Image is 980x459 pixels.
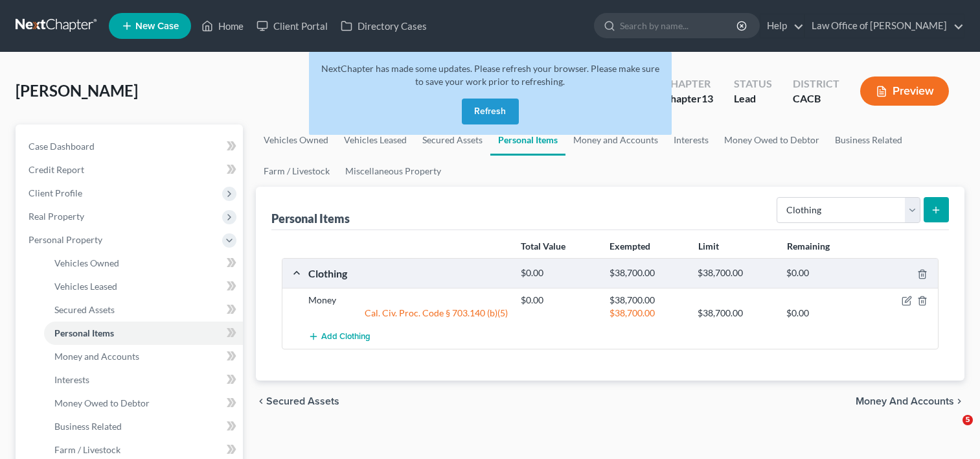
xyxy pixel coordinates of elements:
[663,91,713,106] div: Chapter
[827,124,910,156] a: Business Related
[936,415,967,446] iframe: Intercom live chat
[256,396,339,406] button: chevron_left Secured Assets
[603,307,692,320] div: $38,700.00
[28,141,95,152] span: Case Dashboard
[663,76,713,91] div: Chapter
[334,14,433,38] a: Directory Cases
[54,374,89,385] span: Interests
[54,444,120,455] span: Farm / Livestock
[514,294,603,307] div: $0.00
[54,257,119,268] span: Vehicles Owned
[54,421,122,432] span: Business Related
[54,397,150,408] span: Money Owed to Debtor
[691,267,780,279] div: $38,700.00
[44,368,243,392] a: Interests
[256,156,337,187] a: Farm / Livestock
[716,124,827,156] a: Money Owed to Debtor
[308,325,370,349] button: Add Clothing
[18,135,243,158] a: Case Dashboard
[856,396,964,406] button: Money and Accounts chevron_right
[195,14,250,38] a: Home
[610,241,650,252] strong: Exempted
[44,275,243,298] a: Vehicles Leased
[734,76,772,91] div: Status
[44,392,243,415] a: Money Owed to Debtor
[321,332,370,342] span: Add Clothing
[250,14,334,38] a: Client Portal
[54,304,115,315] span: Secured Assets
[856,396,954,406] span: Money and Accounts
[698,241,719,252] strong: Limit
[780,307,869,320] div: $0.00
[954,396,964,406] i: chevron_right
[860,76,949,106] button: Preview
[701,92,713,104] span: 13
[28,234,102,245] span: Personal Property
[603,267,692,279] div: $38,700.00
[793,91,839,106] div: CACB
[44,415,243,438] a: Business Related
[760,14,804,38] a: Help
[54,281,117,292] span: Vehicles Leased
[28,164,84,175] span: Credit Report
[620,14,738,38] input: Search by name...
[603,294,692,307] div: $38,700.00
[44,345,243,368] a: Money and Accounts
[462,99,519,124] button: Refresh
[521,241,565,252] strong: Total Value
[302,307,514,320] div: Cal. Civ. Proc. Code § 703.140 (b)(5)
[805,14,964,38] a: Law Office of [PERSON_NAME]
[514,267,603,279] div: $0.00
[337,156,449,187] a: Miscellaneous Property
[28,211,84,222] span: Real Property
[256,124,336,156] a: Vehicles Owned
[54,327,114,338] span: Personal Items
[16,81,138,100] span: [PERSON_NAME]
[28,187,82,198] span: Client Profile
[44,298,243,322] a: Secured Assets
[54,351,139,362] span: Money and Accounts
[256,396,266,406] i: chevron_left
[44,252,243,275] a: Vehicles Owned
[321,63,659,87] span: NextChapter has made some updates. Please refresh your browser. Please make sure to save your wor...
[302,294,514,307] div: Money
[135,21,179,31] span: New Case
[302,266,514,280] div: Clothing
[787,241,830,252] strong: Remaining
[18,158,243,182] a: Credit Report
[963,415,973,425] span: 5
[44,322,243,345] a: Personal Items
[666,124,716,156] a: Interests
[266,396,339,406] span: Secured Assets
[793,76,839,91] div: District
[780,267,869,279] div: $0.00
[691,307,780,320] div: $38,700.00
[271,211,350,226] div: Personal Items
[734,91,772,106] div: Lead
